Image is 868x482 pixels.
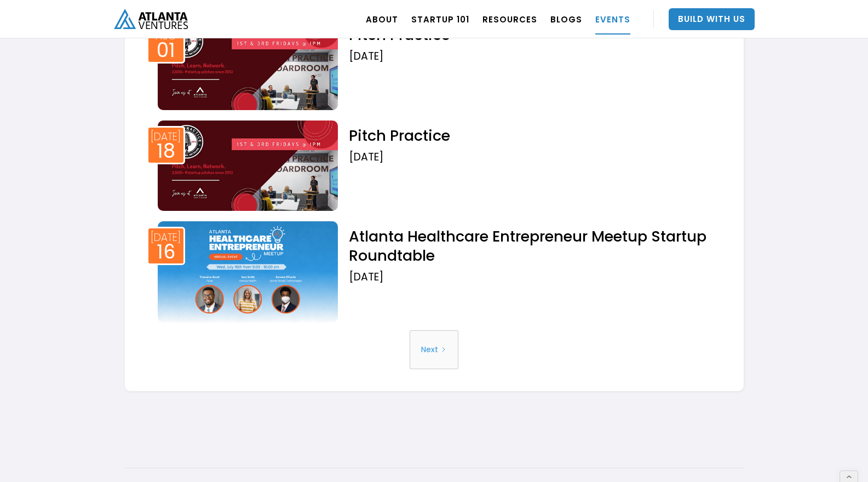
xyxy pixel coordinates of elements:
div: [DATE] [349,50,716,63]
a: Build With Us [669,8,755,30]
div: Aug [156,31,176,41]
a: Event thumb[DATE]16Atlanta Healthcare Entrepreneur Meetup Startup Roundtable[DATE] [152,219,716,323]
h2: Atlanta Healthcare Entrepreneur Meetup Startup Roundtable [349,227,716,265]
img: Event thumb [158,221,338,323]
a: Next Page [410,330,458,369]
a: RESOURCES [482,4,537,35]
div: 18 [157,143,175,159]
div: 01 [157,42,175,59]
h2: Pitch Practice [349,126,716,145]
a: Event thumb[DATE]18Pitch Practice[DATE] [152,118,716,211]
div: [DATE] [151,131,181,142]
a: ABOUT [366,4,398,35]
a: Startup 101 [411,4,469,35]
div: [DATE] [349,271,716,284]
div: [DATE] [151,232,181,243]
div: 16 [157,244,175,260]
div: [DATE] [349,151,716,164]
a: EVENTS [595,4,630,35]
div: List [152,330,716,369]
img: Event thumb [158,120,338,211]
img: Event thumb [158,20,338,110]
h2: Pitch Practice [349,25,716,44]
a: Event thumbAug01Pitch Practice[DATE] [152,17,716,110]
a: BLOGS [550,4,582,35]
div: Next [421,336,438,364]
